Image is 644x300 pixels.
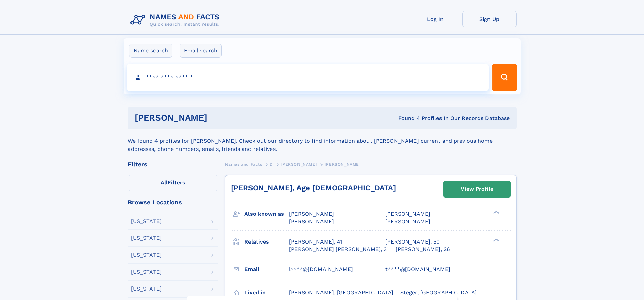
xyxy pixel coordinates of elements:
div: Filters [128,161,218,167]
div: We found 4 profiles for [PERSON_NAME]. Check out our directory to find information about [PERSON_... [128,129,517,153]
div: View Profile [461,181,493,197]
span: Steger, [GEOGRAPHIC_DATA] [400,289,477,296]
a: [PERSON_NAME], Age [DEMOGRAPHIC_DATA] [231,184,396,192]
div: ❯ [492,210,500,215]
a: View Profile [444,181,510,197]
span: [PERSON_NAME] [385,211,430,217]
a: Names and Facts [225,160,262,168]
img: Logo Names and Facts [128,11,225,29]
a: [PERSON_NAME], 26 [396,246,450,253]
div: Found 4 Profiles In Our Records Database [303,115,510,122]
div: Browse Locations [128,199,218,205]
div: [US_STATE] [131,286,162,292]
h3: Also known as [244,208,289,220]
label: Filters [128,175,218,191]
h3: Relatives [244,236,289,248]
span: [PERSON_NAME] [289,211,334,217]
span: D [270,162,273,167]
label: Name search [129,44,172,58]
span: [PERSON_NAME] [289,218,334,225]
span: All [161,179,168,186]
h3: Email [244,263,289,275]
a: D [270,160,273,168]
input: search input [127,64,489,91]
a: Sign Up [462,11,517,27]
div: [US_STATE] [131,218,162,224]
div: [US_STATE] [131,252,162,258]
button: Search Button [492,64,517,91]
div: [US_STATE] [131,235,162,241]
h1: [PERSON_NAME] [135,114,303,122]
div: [US_STATE] [131,269,162,275]
div: ❯ [492,238,500,242]
span: [PERSON_NAME] [385,218,430,225]
label: Email search [180,44,222,58]
h3: Lived in [244,287,289,298]
span: [PERSON_NAME] [281,162,317,167]
a: [PERSON_NAME] [281,160,317,168]
a: [PERSON_NAME] [PERSON_NAME], 31 [289,246,389,253]
span: [PERSON_NAME], [GEOGRAPHIC_DATA] [289,289,393,296]
span: [PERSON_NAME] [325,162,361,167]
a: [PERSON_NAME], 41 [289,238,342,246]
a: [PERSON_NAME], 50 [385,238,440,246]
a: Log In [408,11,462,27]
